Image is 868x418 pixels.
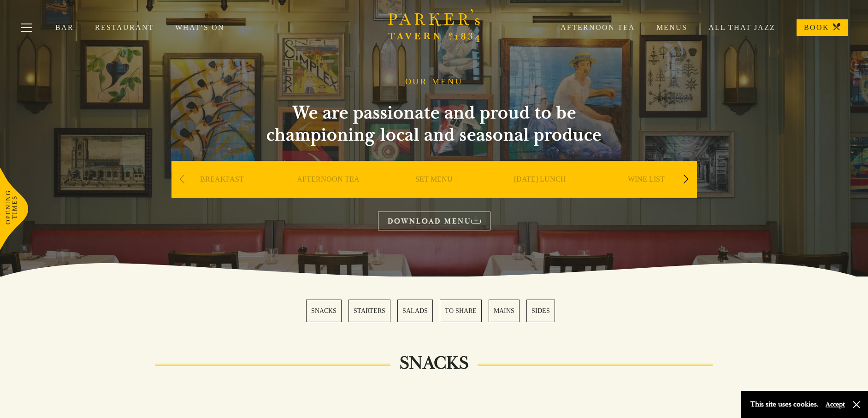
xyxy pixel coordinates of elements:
[826,400,845,409] button: Accept
[489,300,520,322] a: 5 / 6
[171,161,273,225] div: 1 / 9
[390,352,478,374] h2: SNACKS
[306,300,342,322] a: 1 / 6
[440,300,482,322] a: 4 / 6
[628,175,665,212] a: WINE LIST
[200,175,244,212] a: BREAKFAST
[405,77,463,87] h1: OUR MENU
[378,212,490,230] a: DOWNLOAD MENU
[278,161,379,225] div: 2 / 9
[490,161,591,225] div: 4 / 9
[397,300,433,322] a: 3 / 6
[250,102,619,146] h2: We are passionate and proud to be championing local and seasonal produce
[852,400,861,409] button: Close and accept
[384,161,485,225] div: 3 / 9
[680,169,692,189] div: Next slide
[750,398,819,411] p: This site uses cookies.
[415,175,453,212] a: SET MENU
[514,175,566,212] a: [DATE] LUNCH
[297,175,360,212] a: AFTERNOON TEA
[526,300,555,322] a: 6 / 6
[596,161,697,225] div: 5 / 9
[348,300,390,322] a: 2 / 6
[176,169,189,189] div: Previous slide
